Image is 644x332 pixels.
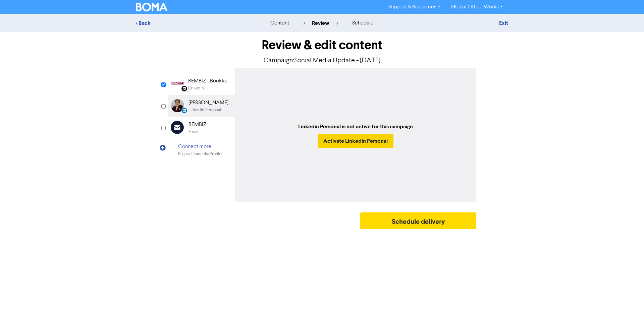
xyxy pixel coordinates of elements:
button: Schedule delivery [360,212,476,229]
div: Connect more [178,143,223,151]
div: REMBIZEmail [168,117,235,139]
a: Exit [499,20,508,26]
div: Connect morePages/Channels/Profiles [168,139,235,161]
div: Linkedin REMBIZ - Bookkeeping, [GEOGRAPHIC_DATA], [GEOGRAPHIC_DATA], [GEOGRAPHIC_DATA]LinkedIn [168,73,235,95]
div: review [303,19,338,27]
h1: Review & edit content [168,38,476,53]
button: Activate Linkedin Personal [318,134,393,148]
div: content [270,19,289,27]
img: BOMA Logo [136,3,167,11]
div: LinkedIn [188,85,204,91]
div: Pages/Channels/Profiles [178,151,223,157]
iframe: Chat Widget [610,300,644,332]
img: LinkedinPersonal [171,99,184,112]
div: Email [189,129,198,135]
div: schedule [352,19,374,27]
a: Global Office Works [446,2,508,12]
div: REMBIZ - Bookkeeping, [GEOGRAPHIC_DATA], [GEOGRAPHIC_DATA], [GEOGRAPHIC_DATA] [188,77,231,85]
div: LinkedIn Personal [189,107,221,113]
div: [PERSON_NAME] [189,99,228,107]
img: Linkedin [171,77,184,90]
div: REMBIZ [189,121,206,129]
div: LinkedinPersonal [PERSON_NAME]LinkedIn Personal [168,95,235,117]
a: Support & Resources [383,2,446,12]
div: Linkedin Personal is not active for this campaign [298,123,413,131]
p: Campaign: Social Media Update - [DATE] [168,56,476,66]
div: < Back [136,19,253,27]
